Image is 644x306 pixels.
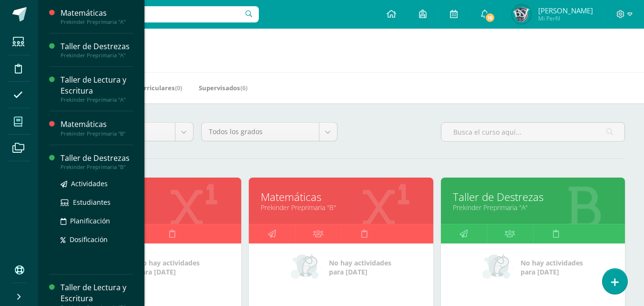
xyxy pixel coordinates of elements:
[202,123,337,141] a: Todos los grados
[61,119,133,130] div: Matemáticas
[441,123,624,141] input: Busca el curso aquí...
[485,12,495,23] span: 16
[240,84,247,92] span: (6)
[453,190,613,204] a: Taller de Destrezas
[61,8,133,19] div: Matemáticas
[61,52,133,59] div: Prekinder Preprimaria "A"
[61,282,133,304] div: Taller de Lectura y Escritura
[61,215,133,226] a: Planificación
[69,203,229,212] a: Prekinder Preprimaria "A"
[512,5,531,24] img: 92f9e14468566f89e5818136acd33899.png
[44,6,259,22] input: Busca un usuario...
[175,84,182,92] span: (0)
[61,8,133,25] a: MatemáticasPrekinder Preprimaria "A"
[61,74,133,96] div: Taller de Lectura y Escritura
[61,41,133,52] div: Taller de Destrezas
[61,96,133,103] div: Prekinder Preprimaria "A"
[538,6,593,15] span: [PERSON_NAME]
[107,80,182,95] a: Mis Extracurriculares(0)
[61,197,133,208] a: Estudiantes
[61,19,133,25] div: Prekinder Preprimaria "A"
[61,234,133,245] a: Dosificación
[61,119,133,137] a: MatemáticasPrekinder Preprimaria "B"
[291,253,322,282] img: no_activities_small.png
[261,190,421,204] a: Matemáticas
[209,123,312,141] span: Todos los grados
[61,153,133,170] a: Taller de DestrezasPrekinder Preprimaria "B"
[61,130,133,137] div: Prekinder Preprimaria "B"
[521,258,583,276] span: No hay actividades para [DATE]
[61,153,133,164] div: Taller de Destrezas
[61,178,133,189] a: Actividades
[482,253,514,282] img: no_activities_small.png
[71,179,108,188] span: Actividades
[538,14,593,22] span: Mi Perfil
[70,216,110,225] span: Planificación
[73,198,111,207] span: Estudiantes
[69,190,229,204] a: Matemáticas
[61,41,133,59] a: Taller de DestrezasPrekinder Preprimaria "A"
[137,258,200,276] span: No hay actividades para [DATE]
[199,80,247,95] a: Supervisados(6)
[453,203,613,212] a: Prekinder Preprimaria "A"
[70,235,108,244] span: Dosificación
[61,74,133,103] a: Taller de Lectura y EscrituraPrekinder Preprimaria "A"
[261,203,421,212] a: Prekinder Preprimaria "B"
[329,258,391,276] span: No hay actividades para [DATE]
[61,164,133,170] div: Prekinder Preprimaria "B"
